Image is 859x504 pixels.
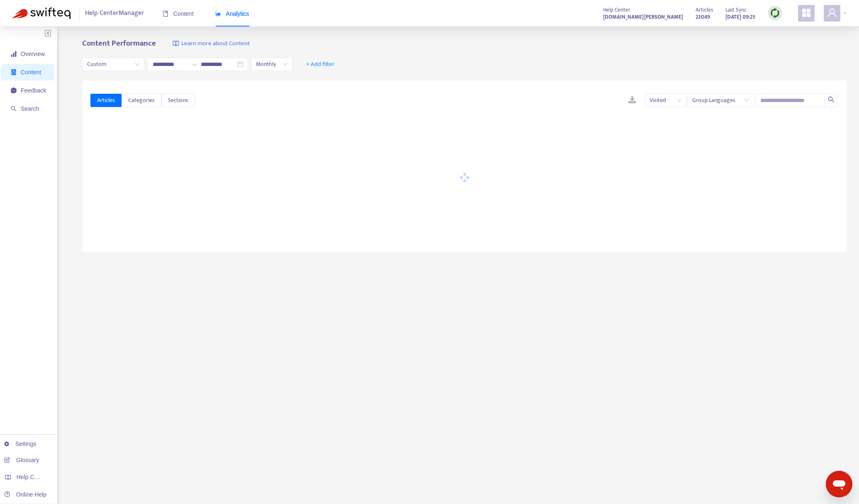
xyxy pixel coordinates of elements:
[650,94,681,107] span: Visited
[181,39,250,49] span: Learn more about Content
[770,8,780,18] img: sync.dc5367851b00ba804db3.png
[215,10,249,17] span: Analytics
[11,88,17,93] span: message
[306,59,335,69] span: + Add filter
[725,5,747,15] span: Last Sync
[300,58,341,71] button: + Add filter
[191,61,197,68] span: swap-right
[21,69,41,75] span: Content
[173,39,250,49] a: Learn more about Content
[21,87,46,94] span: Feedback
[168,96,188,105] span: Sections
[90,94,122,107] button: Articles
[11,106,17,112] span: search
[828,96,835,103] span: search
[21,51,45,57] span: Overview
[696,12,710,22] strong: 23049
[161,94,195,107] button: Sections
[82,37,156,50] b: Content Performance
[87,58,139,71] span: Custom
[97,96,115,105] span: Articles
[215,11,221,17] span: area-chart
[122,94,161,107] button: Categories
[17,474,51,480] span: Help Centers
[603,5,630,15] span: Help Center
[603,12,683,22] a: [DOMAIN_NAME][PERSON_NAME]
[85,5,144,21] span: Help Center Manager
[692,94,749,107] span: Group Languages
[4,491,46,498] a: Online Help
[11,69,17,75] span: container
[163,11,168,17] span: book
[4,441,37,447] a: Settings
[801,8,811,18] span: appstore
[11,51,17,57] span: signal
[191,61,197,68] span: to
[826,471,852,497] iframe: メッセージングウィンドウを開くボタン
[4,457,39,463] a: Glossary
[21,105,39,112] span: Search
[173,40,179,47] img: image-link
[256,58,287,71] span: Monthly
[12,7,71,19] img: Swifteq
[725,12,755,22] strong: [DATE] 09:25
[128,96,155,105] span: Categories
[696,5,713,15] span: Articles
[163,10,194,17] span: Content
[827,8,837,18] span: user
